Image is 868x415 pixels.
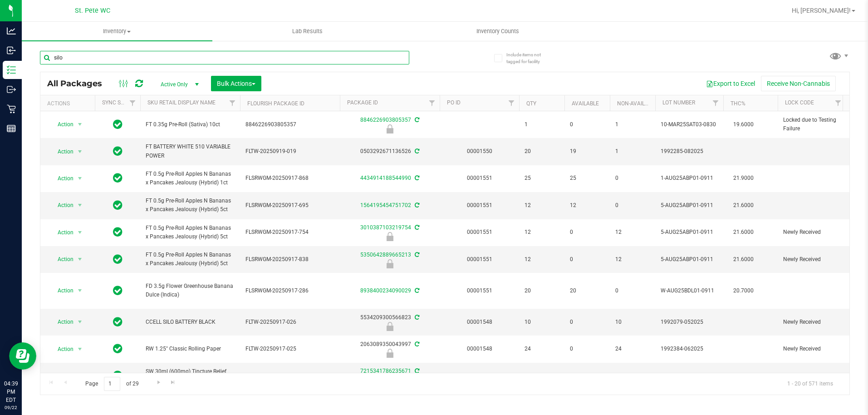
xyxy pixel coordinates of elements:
a: 00001551 [467,175,492,181]
a: Go to the next page [152,377,165,389]
span: 10 [615,318,650,326]
span: In Sync [113,118,123,131]
input: Search Package ID, Item Name, SKU, Lot or Part Number... [40,51,409,64]
span: 19 [570,147,604,156]
span: select [74,343,86,356]
span: 24 [615,345,650,353]
span: Inventory Counts [464,27,531,35]
span: Sync from Compliance System [413,314,419,321]
span: 1992079-052025 [661,318,718,326]
span: 12 [525,228,559,237]
inline-svg: Reports [7,124,16,133]
span: 0 [570,318,604,326]
span: Newly Received [783,318,840,326]
span: Action [49,199,74,212]
span: FT 0.35g Pre-Roll (Sativa) 10ct [146,120,235,129]
span: Newly Received [783,345,840,353]
span: select [74,118,86,131]
a: Filter [125,95,140,111]
span: 5-AUG25ABP01-0911 [661,255,718,264]
span: 10 [525,318,559,326]
a: Qty [526,100,536,107]
span: 18 [615,371,650,380]
a: Non-Available [617,100,657,107]
inline-svg: Inventory [7,65,16,74]
inline-svg: Analytics [7,26,16,35]
span: select [74,284,86,297]
span: St. Pete WC [75,7,110,15]
span: Sync from Compliance System [413,368,419,374]
span: In Sync [113,342,123,355]
button: Bulk Actions [211,76,261,91]
span: Action [49,370,74,382]
span: Newly Received [783,228,840,237]
span: FD 3.5g Flower Greenhouse Banana Dulce (Indica) [146,282,235,299]
span: Inventory [22,27,212,35]
a: Inventory [22,22,212,41]
span: 20 [525,147,559,156]
button: Receive Non-Cannabis [761,76,836,91]
span: FT 0.5g Pre-Roll Apples N Bananas x Pancakes Jealousy (Hybrid) 5ct [146,251,235,268]
div: Newly Received [338,259,441,268]
span: Action [49,316,74,328]
span: 1 - 20 of 571 items [780,377,840,390]
a: 00001551 [467,256,492,262]
span: Action [49,145,74,158]
span: FLSRWGM-20250917-695 [245,201,334,210]
span: 8846226903805357 [245,120,334,129]
span: 5-AUG25ABP01-0911 [661,228,718,237]
span: FLSRWGM-20250916-1718 [245,371,334,380]
span: 21.6000 [729,199,758,212]
span: 10-MAR25SAT03-0830 [661,120,718,129]
a: 00001550 [467,148,492,154]
div: Locked due to Testing Failure [338,124,441,133]
span: 24 [525,345,559,353]
span: In Sync [113,369,123,382]
span: 12 [525,255,559,264]
span: 1 [525,120,559,129]
span: SEP25RLF01-0910 [661,371,718,380]
inline-svg: Retail [7,104,16,114]
span: FLSRWGM-20250917-868 [245,174,334,183]
span: CCELL SILO BATTERY BLACK [146,318,235,326]
a: 00001548 [467,346,492,352]
span: FT 0.5g Pre-Roll Apples N Bananas x Pancakes Jealousy (Hybrid) 5ct [146,197,235,214]
inline-svg: Outbound [7,85,16,94]
span: RW 1.25" Classic Rolling Paper [146,345,235,353]
span: select [74,145,86,158]
a: Filter [504,95,519,111]
span: Sync from Compliance System [413,148,419,154]
span: In Sync [113,172,123,184]
a: Sync Status [102,99,137,106]
span: FLTW-20250917-025 [245,345,334,353]
span: Page of 29 [78,377,146,391]
span: FLSRWGM-20250917-754 [245,228,334,237]
span: 21.9000 [729,172,758,185]
a: PO ID [447,99,461,106]
span: Sync from Compliance System [413,341,419,347]
span: 1992384-062025 [661,345,718,353]
span: Sync from Compliance System [413,117,419,123]
div: Actions [47,100,91,107]
span: 0 [615,174,650,183]
span: In Sync [113,316,123,328]
span: 0 [570,371,604,380]
div: 2063089350043997 [338,340,441,358]
span: select [74,253,86,266]
a: THC% [731,100,745,107]
span: Hi, [PERSON_NAME]! [792,7,851,14]
span: In Sync [113,226,123,238]
span: In Sync [113,253,123,266]
span: 5-AUG25ABP01-0911 [661,201,718,210]
a: 00001551 [467,287,492,294]
a: 00001548 [467,319,492,325]
p: 09/22 [4,404,18,411]
span: Sync from Compliance System [413,224,419,231]
a: Lot Number [662,99,695,106]
a: Lock Code [785,99,814,106]
a: 00001551 [467,202,492,208]
a: Filter [831,95,846,111]
span: 20.7000 [729,284,758,297]
span: Bulk Actions [217,80,255,87]
span: In Sync [113,284,123,297]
